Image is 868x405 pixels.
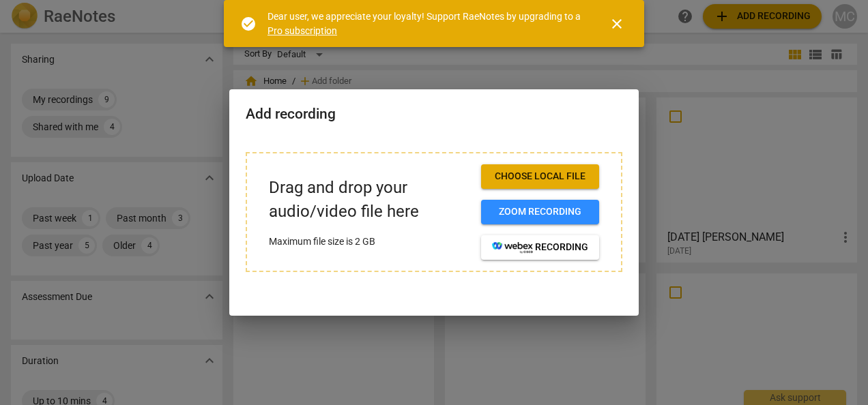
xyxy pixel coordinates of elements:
a: Pro subscription [267,25,337,36]
button: Close [601,7,633,40]
span: recording [492,241,588,254]
p: Drag and drop your audio/video file here [269,176,470,224]
span: check_circle [240,16,257,32]
button: Choose local file [481,164,599,189]
span: Choose local file [492,170,588,183]
span: close [609,16,625,32]
p: Maximum file size is 2 GB [269,235,470,249]
span: Zoom recording [492,205,588,219]
div: Dear user, we appreciate your loyalty! Support RaeNotes by upgrading to a [267,10,584,37]
button: recording [481,235,599,260]
button: Zoom recording [481,200,599,224]
h2: Add recording [246,106,622,123]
